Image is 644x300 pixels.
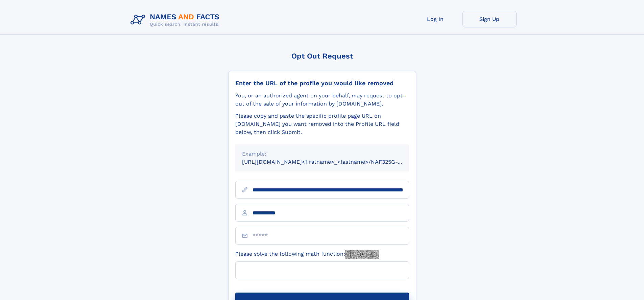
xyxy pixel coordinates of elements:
img: Logo Names and Facts [128,11,225,29]
div: Opt Out Request [228,52,416,60]
label: Please solve the following math function: [235,250,379,259]
a: Log In [408,11,462,27]
div: You, or an authorized agent on your behalf, may request to opt-out of the sale of your informatio... [235,92,409,108]
small: [URL][DOMAIN_NAME]<firstname>_<lastname>/NAF325G-xxxxxxxx [242,159,422,165]
a: Sign Up [462,11,517,27]
div: Please copy and paste the specific profile page URL on [DOMAIN_NAME] you want removed into the Pr... [235,112,409,136]
div: Example: [242,150,402,158]
div: Enter the URL of the profile you would like removed [235,79,409,87]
